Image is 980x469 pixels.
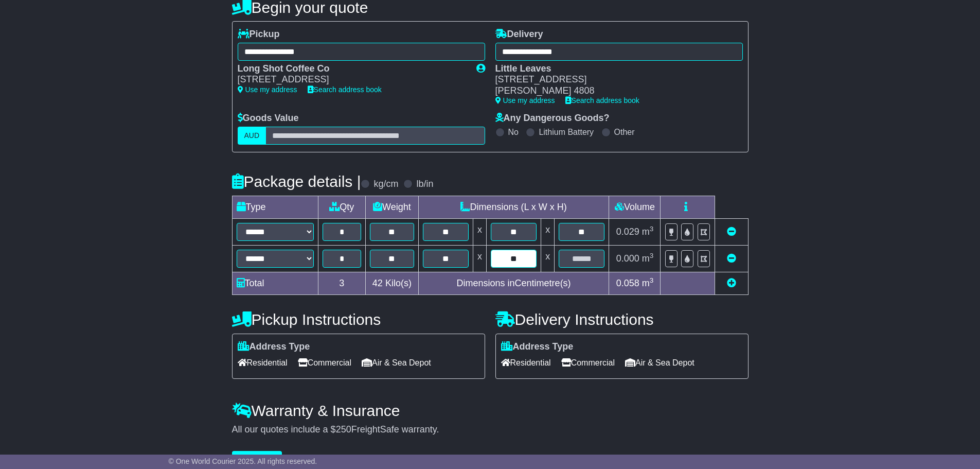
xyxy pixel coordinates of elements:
[495,311,749,328] h4: Delivery Instructions
[539,127,594,137] label: Lithium Battery
[232,311,485,328] h4: Pickup Instructions
[373,179,398,190] label: kg/cm
[238,355,288,371] span: Residential
[232,196,318,218] td: Type
[495,63,733,75] div: Little Leaves
[298,355,351,371] span: Commercial
[727,278,736,288] a: Add new item
[232,424,749,436] div: All our quotes include a $ FreightSafe warranty.
[366,272,419,294] td: Kilo(s)
[238,113,299,124] label: Goods Value
[609,196,661,218] td: Volume
[495,29,543,40] label: Delivery
[642,227,654,237] span: m
[366,196,419,218] td: Weight
[318,196,366,218] td: Qty
[336,424,351,435] span: 250
[473,218,486,245] td: x
[561,355,615,371] span: Commercial
[616,278,639,288] span: 0.058
[232,402,749,419] h4: Warranty & Insurance
[416,179,433,190] label: lb/in
[727,253,736,264] a: Remove this item
[238,63,466,75] div: Long Shot Coffee Co
[238,341,310,353] label: Address Type
[650,276,654,284] sup: 3
[495,113,610,124] label: Any Dangerous Goods?
[238,85,297,94] a: Use my address
[169,457,317,465] span: © One World Courier 2025. All rights reserved.
[362,355,431,371] span: Air & Sea Depot
[642,253,654,264] span: m
[473,245,486,272] td: x
[238,74,466,85] div: [STREET_ADDRESS]
[616,227,639,237] span: 0.029
[501,341,574,353] label: Address Type
[232,451,282,469] button: Get Quotes
[418,196,609,218] td: Dimensions (L x W x H)
[372,278,383,288] span: 42
[318,272,366,294] td: 3
[508,127,519,137] label: No
[541,218,555,245] td: x
[308,85,382,94] a: Search address book
[495,74,733,85] div: [STREET_ADDRESS]
[614,127,635,137] label: Other
[501,355,551,371] span: Residential
[541,245,555,272] td: x
[650,252,654,259] sup: 3
[232,272,318,294] td: Total
[616,253,639,264] span: 0.000
[238,29,280,40] label: Pickup
[232,173,361,190] h4: Package details |
[565,96,639,105] a: Search address book
[650,225,654,233] sup: 3
[625,355,694,371] span: Air & Sea Depot
[495,96,555,105] a: Use my address
[642,278,654,288] span: m
[238,127,266,145] label: AUD
[495,85,733,97] div: [PERSON_NAME] 4808
[418,272,609,294] td: Dimensions in Centimetre(s)
[727,227,736,237] a: Remove this item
